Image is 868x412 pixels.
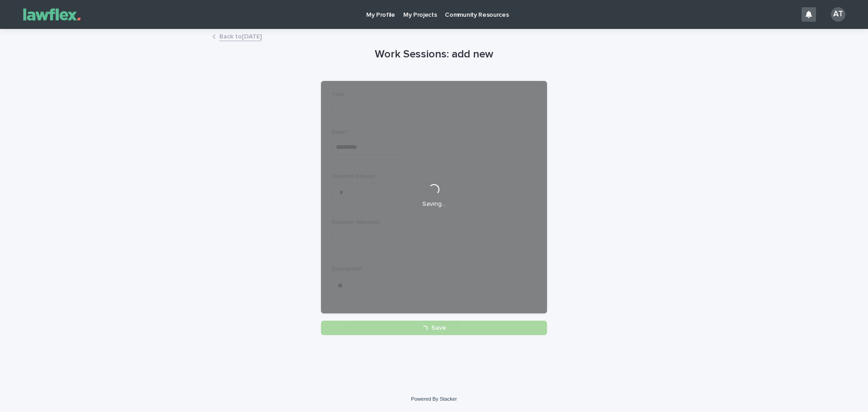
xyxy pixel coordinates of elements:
h1: Work Sessions: add new [321,48,547,61]
div: AT [831,7,845,22]
img: Gnvw4qrBSHOAfo8VMhG6 [18,5,86,24]
a: Back to[DATE] [219,31,262,41]
p: Saving… [422,200,446,208]
span: Save [431,325,446,331]
a: Powered By Stacker [411,396,457,402]
button: Save [321,321,547,335]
